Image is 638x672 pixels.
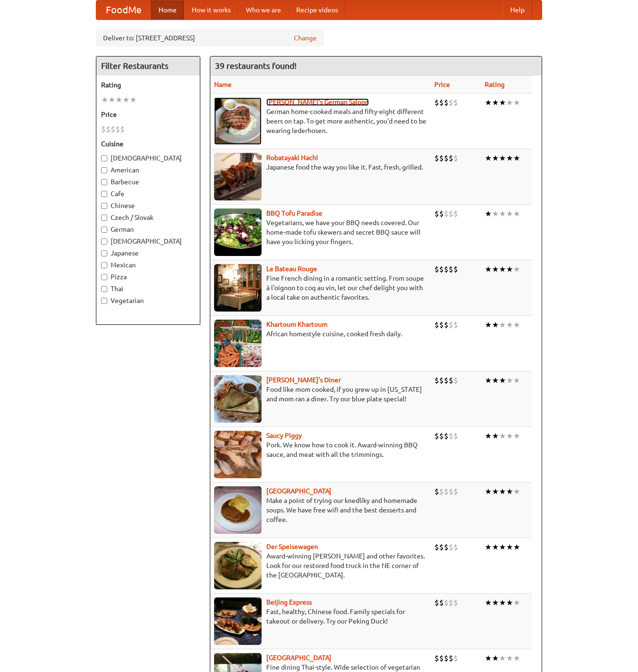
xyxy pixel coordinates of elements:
img: bateaurouge.jpg [214,264,262,312]
b: Khartoum Khartoum [266,321,328,328]
li: $ [106,124,111,134]
input: Chinese [101,203,107,209]
a: Robatayaki Hachi [266,154,318,161]
li: ★ [485,542,492,552]
p: German home-cooked meals and fifty-eight different beers on tap. To get more authentic, you'd nee... [214,107,427,135]
li: $ [101,124,106,134]
li: $ [449,153,453,163]
input: Vegetarian [101,298,107,304]
li: $ [444,208,449,219]
li: ★ [513,542,520,552]
li: $ [439,264,444,274]
input: [DEMOGRAPHIC_DATA] [101,155,107,161]
li: ★ [499,597,506,608]
li: ★ [492,431,499,441]
input: German [101,227,107,233]
a: Beijing Express [266,598,312,606]
img: robatayaki.jpg [214,153,262,200]
a: Home [151,0,184,19]
li: ★ [513,375,520,386]
li: $ [453,653,458,663]
input: Cafe [101,191,107,197]
input: Thai [101,286,107,292]
li: $ [444,542,449,552]
li: $ [444,153,449,163]
p: Fast, healthy, Chinese food. Family specials for takeout or delivery. Try our Peking Duck! [214,607,427,626]
li: $ [439,375,444,386]
li: ★ [492,375,499,386]
li: ★ [485,97,492,108]
li: ★ [130,95,137,105]
label: Cafe [101,189,195,199]
li: $ [434,486,439,497]
li: ★ [513,320,520,330]
label: [DEMOGRAPHIC_DATA] [101,237,195,246]
li: $ [453,264,458,274]
li: ★ [506,320,513,330]
b: [PERSON_NAME]'s German Saloon [266,98,369,106]
li: ★ [492,486,499,497]
label: American [101,165,195,175]
li: $ [453,97,458,108]
li: $ [449,542,453,552]
li: ★ [499,208,506,219]
li: $ [449,97,453,108]
a: How it works [184,0,238,19]
li: $ [449,264,453,274]
li: $ [453,153,458,163]
li: ★ [492,542,499,552]
li: ★ [513,97,520,108]
img: czechpoint.jpg [214,486,262,534]
ng-pluralize: 39 restaurants found! [215,61,297,70]
li: $ [434,320,439,330]
label: Mexican [101,260,195,270]
li: $ [449,486,453,497]
li: $ [434,431,439,441]
p: Food like mom cooked, if you grew up in [US_STATE] and mom ran a diner. Try our blue plate special! [214,385,427,404]
h5: Rating [101,80,195,90]
label: Chinese [101,201,195,210]
li: ★ [513,653,520,663]
li: $ [434,542,439,552]
li: $ [449,208,453,219]
li: $ [453,431,458,441]
img: esthers.jpg [214,97,262,145]
li: $ [444,264,449,274]
a: Saucy Piggy [266,432,302,439]
label: Czech / Slovak [101,213,195,222]
p: Fine French dining in a romantic setting. From soupe à l'oignon to coq au vin, let our chef delig... [214,274,427,302]
li: ★ [506,97,513,108]
a: [GEOGRAPHIC_DATA] [266,487,331,495]
img: sallys.jpg [214,375,262,423]
li: ★ [506,208,513,219]
li: $ [444,597,449,608]
div: Deliver to: [STREET_ADDRESS] [96,29,324,47]
a: Price [434,81,450,88]
li: ★ [485,375,492,386]
input: American [101,167,107,173]
li: ★ [485,153,492,163]
label: Thai [101,284,195,293]
li: $ [115,124,120,134]
li: $ [434,653,439,663]
a: Who we are [238,0,289,19]
li: $ [434,97,439,108]
a: [GEOGRAPHIC_DATA] [266,654,331,662]
input: Japanese [101,250,107,256]
li: $ [453,597,458,608]
li: $ [453,320,458,330]
img: speisewagen.jpg [214,542,262,589]
li: ★ [513,486,520,497]
li: ★ [513,264,520,274]
li: ★ [485,431,492,441]
label: Pizza [101,272,195,282]
li: $ [449,431,453,441]
li: ★ [485,208,492,219]
li: ★ [506,486,513,497]
li: ★ [506,597,513,608]
li: ★ [499,97,506,108]
li: $ [449,375,453,386]
li: ★ [492,653,499,663]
